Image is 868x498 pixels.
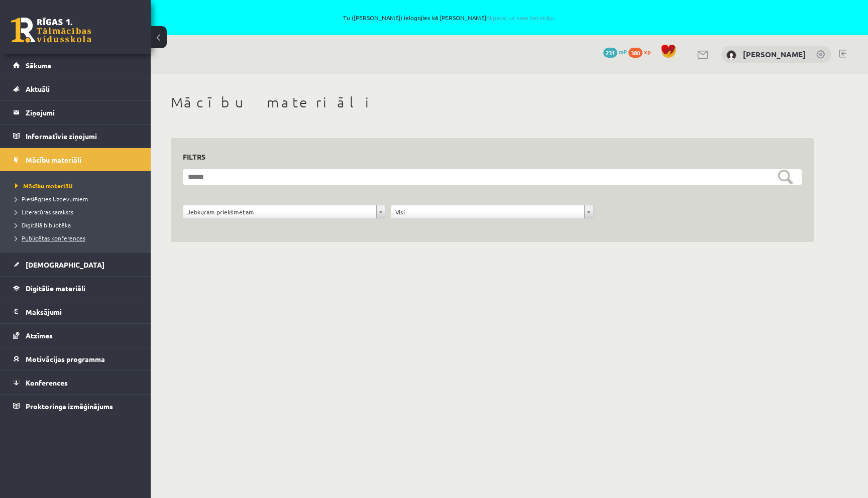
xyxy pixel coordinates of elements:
[15,181,141,190] a: Mācību materiāli
[26,284,85,293] span: Digitālie materiāli
[15,233,141,242] a: Publicētas konferences
[13,300,138,323] a: Maksājumi
[26,331,53,340] span: Atzīmes
[26,155,81,164] span: Mācību materiāli
[26,61,51,70] span: Sākums
[171,94,814,111] h1: Mācību materiāli
[15,194,141,203] a: Pieslēgties Uzdevumiem
[26,260,104,269] span: [DEMOGRAPHIC_DATA]
[644,48,650,56] span: xp
[13,125,138,148] a: Informatīvie ziņojumi
[486,14,554,22] a: Atpakaļ uz savu lietotāju
[187,205,372,218] span: Jebkuram priekšmetam
[619,48,627,56] span: mP
[628,48,642,58] span: 380
[26,84,50,93] span: Aktuāli
[183,150,790,164] h3: Filtrs
[628,48,656,56] a: 380 xp
[13,347,138,370] a: Motivācijas programma
[13,371,138,394] a: Konferences
[743,49,806,59] a: [PERSON_NAME]
[13,395,138,418] a: Proktoringa izmēģinājums
[13,77,138,100] a: Aktuāli
[116,15,781,21] span: Tu ([PERSON_NAME]) ielogojies kā [PERSON_NAME]
[11,18,91,43] a: Rīgas 1. Tālmācības vidusskola
[603,48,617,58] span: 231
[15,208,73,216] span: Literatūras saraksts
[26,402,113,411] span: Proktoringa izmēģinājums
[13,148,138,171] a: Mācību materiāli
[26,354,105,363] span: Motivācijas programma
[26,101,138,124] legend: Ziņojumi
[26,378,68,387] span: Konferences
[726,50,736,60] img: Alina Ščerbicka
[183,205,385,218] a: Jebkuram priekšmetam
[15,220,141,229] a: Digitālā bibliotēka
[13,253,138,276] a: [DEMOGRAPHIC_DATA]
[26,300,138,323] legend: Maksājumi
[603,48,627,56] a: 231 mP
[15,195,88,203] span: Pieslēgties Uzdevumiem
[13,101,138,124] a: Ziņojumi
[15,182,73,190] span: Mācību materiāli
[13,54,138,77] a: Sākums
[26,125,138,148] legend: Informatīvie ziņojumi
[395,205,580,218] span: Visi
[13,324,138,347] a: Atzīmes
[15,234,85,242] span: Publicētas konferences
[391,205,593,218] a: Visi
[13,277,138,300] a: Digitālie materiāli
[15,221,71,229] span: Digitālā bibliotēka
[15,207,141,216] a: Literatūras saraksts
